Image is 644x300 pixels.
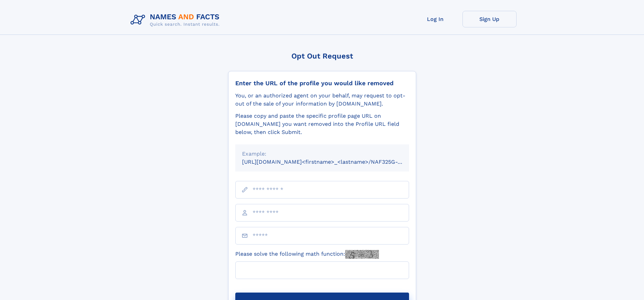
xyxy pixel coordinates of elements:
[242,159,422,165] small: [URL][DOMAIN_NAME]<firstname>_<lastname>/NAF325G-xxxxxxxx
[235,92,409,108] div: You, or an authorized agent on your behalf, may request to opt-out of the sale of your informatio...
[408,11,462,27] a: Log In
[235,250,379,259] label: Please solve the following math function:
[235,79,409,87] div: Enter the URL of the profile you would like removed
[228,52,416,60] div: Opt Out Request
[235,112,409,136] div: Please copy and paste the specific profile page URL on [DOMAIN_NAME] you want removed into the Pr...
[242,150,402,158] div: Example:
[128,11,225,29] img: Logo Names and Facts
[462,11,517,27] a: Sign Up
